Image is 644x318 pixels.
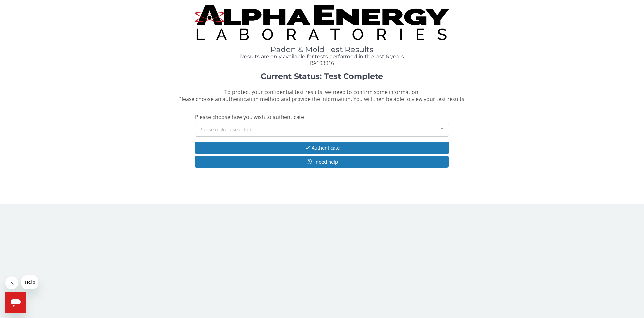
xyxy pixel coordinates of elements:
[199,125,253,133] span: Please make a selection
[21,275,38,289] iframe: Message from company
[195,156,449,168] button: I need help
[195,142,449,154] button: Authenticate
[178,88,466,103] span: To protect your confidential test results, we need to confirm some information. Please choose an ...
[5,276,18,289] iframe: Close message
[195,54,449,60] h4: Results are only available for tests performed in the last 6 years
[310,59,334,66] span: RA193916
[261,71,383,81] strong: Current Status: Test Complete
[5,292,26,313] iframe: Button to launch messaging window
[195,45,449,54] h1: Radon & Mold Test Results
[195,113,304,121] span: Please choose how you wish to authenticate
[195,5,449,40] img: TightCrop.jpg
